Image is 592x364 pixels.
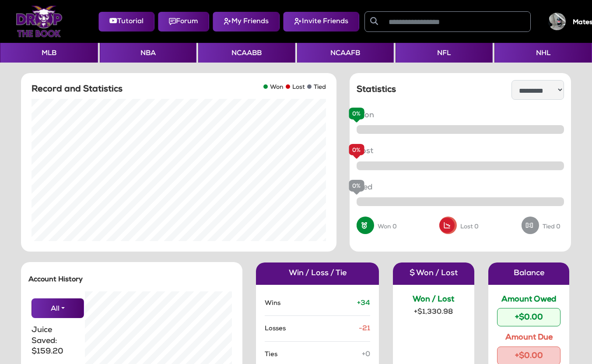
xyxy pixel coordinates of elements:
[297,43,394,63] button: NCAAFB
[283,12,359,31] button: Invite Friends
[256,262,379,284] p: Win / Loss / Tie
[305,84,326,92] li: Tied
[32,298,84,318] button: All
[28,276,235,284] h5: Account History
[488,262,570,284] div: Balance
[543,223,560,231] p: Tied 0
[402,308,466,318] div: +$1,330.98
[198,43,295,63] button: NCAABB
[378,223,397,231] p: Won 0
[213,12,280,31] button: My Friends
[497,295,561,305] h6: Amount Owed
[32,84,123,95] h5: Record and Statistics
[362,349,370,360] span: +0
[16,6,63,37] img: Logo
[357,297,370,309] span: +34
[261,84,284,92] li: Won
[158,12,209,31] button: Forum
[32,325,72,357] p: Juice Saved: $159.20
[497,308,561,326] div: +$0.00
[357,110,564,121] p: Won
[265,323,286,334] span: Losses
[98,12,154,31] button: Tutorial
[393,262,474,284] div: $ Won / Lost
[359,323,370,334] span: -21
[357,85,396,95] h5: Statistics
[548,13,566,30] img: User
[357,146,564,157] p: Lost
[396,43,493,63] button: NFL
[265,349,277,360] span: Ties
[402,295,466,305] h6: Won / Lost
[357,182,564,193] p: Tied
[265,297,280,309] span: Wins
[497,333,561,343] h6: Amount Due
[100,43,197,63] button: NBA
[284,84,305,92] li: Lost
[460,223,479,231] p: Lost 0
